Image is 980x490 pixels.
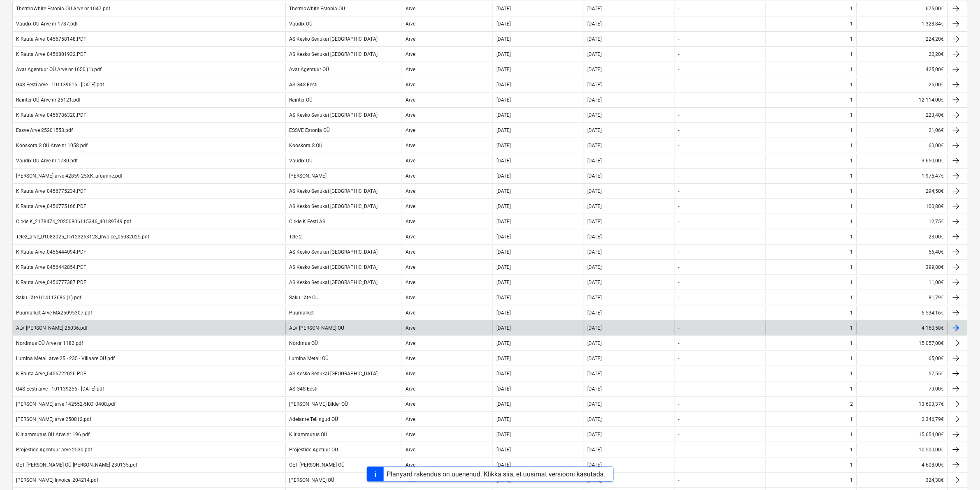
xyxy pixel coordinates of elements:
div: [DATE] [496,82,511,88]
div: G4S Eesti arve - 101139616 - [DATE].pdf [16,82,104,88]
div: 1 975,47€ [857,169,948,183]
div: 81,79€ [857,291,948,304]
div: [DATE] [588,203,602,209]
div: Arve [405,36,415,42]
div: Kooskora S OÜ [289,143,322,148]
div: ThermoWhite Estonia OÜ [289,6,345,12]
div: [DATE] [496,127,511,133]
div: Cirkle K_2178474_20250806115346_40189749.pdf [16,219,131,224]
div: 22,20€ [857,48,948,61]
div: K Rauta Arve_0456442854.PDF [16,264,86,270]
div: Arve [405,447,415,453]
div: [DATE] [588,386,602,392]
div: Kiirlammutus OÜ [289,432,327,437]
div: - [679,158,680,164]
div: - [679,356,680,361]
div: 57,55€ [857,367,948,380]
div: 3 650,00€ [857,154,948,167]
div: [DATE] [496,295,511,300]
div: - [679,188,680,194]
div: Arve [405,82,415,88]
div: Arve [405,386,415,392]
div: [DATE] [588,82,602,88]
div: 1 [850,158,853,164]
div: - [679,416,680,422]
div: 1 [850,112,853,118]
div: AS Kesko Senukai [GEOGRAPHIC_DATA] [289,280,378,285]
div: 1 [850,432,853,437]
div: [DATE] [588,6,602,12]
div: Puumarket Arve MA25095307.pdf [16,310,92,316]
div: [DATE] [588,432,602,437]
div: Rainter OÜ Arve nr 25121.pdf [16,97,81,103]
div: [DATE] [496,340,511,346]
div: [DATE] [588,97,602,103]
div: Arve [405,416,415,422]
div: Vaudix OÜ Arve nr 1780.pdf [16,158,78,164]
div: - [679,310,680,316]
div: - [679,432,680,437]
div: Arve [405,325,415,331]
div: [DATE] [496,21,511,27]
div: Adelante Tellingud OÜ [289,416,338,422]
div: [DATE] [496,325,511,331]
div: 1 [850,249,853,255]
div: Arve [405,462,415,468]
div: [DATE] [496,401,511,407]
div: [DATE] [496,386,511,392]
div: [DATE] [588,264,602,270]
div: 11,00€ [857,276,948,289]
div: 13 603,37€ [857,398,948,411]
div: - [679,82,680,88]
div: 79,00€ [857,382,948,395]
div: G4S Eesti arve - 101139256 - [DATE].pdf [16,386,104,392]
div: [DATE] [588,447,602,453]
div: Puumarket [289,310,314,316]
div: - [679,401,680,407]
div: Arve [405,51,415,57]
div: [DATE] [496,173,511,179]
div: [DATE] [588,295,602,300]
div: 6 534,16€ [857,306,948,319]
div: Projektide Agentuur arve 2530.pdf [16,447,92,453]
div: K Rauta Arve_0456444094.PDF [16,249,86,255]
div: AS Kesko Senukai [GEOGRAPHIC_DATA] [289,112,378,118]
div: - [679,203,680,209]
div: - [679,264,680,270]
div: - [679,325,680,331]
div: [DATE] [588,188,602,194]
div: AS Kesko Senukai [GEOGRAPHIC_DATA] [289,203,378,209]
div: Tele 2 [289,234,302,240]
div: - [679,21,680,27]
div: [DATE] [588,462,602,468]
div: [PERSON_NAME] arve 42859-25XK_aruanne.pdf [16,173,123,179]
div: [PERSON_NAME] arve 142552-5KO_0408.pdf [16,401,116,407]
div: ESSVE Estonia OÜ [289,127,330,133]
div: [PERSON_NAME] Bilder OÜ [289,401,348,407]
div: 1 [850,325,853,331]
div: [DATE] [588,401,602,407]
div: Arve [405,432,415,437]
div: - [679,6,680,12]
div: Projektide Agetuur OÜ [289,447,338,453]
div: Arve [405,173,415,179]
div: [DATE] [588,356,602,361]
div: AS Kesko Senukai [GEOGRAPHIC_DATA] [289,249,378,255]
div: Arve [405,234,415,240]
div: 1 [850,280,853,285]
div: ALV [PERSON_NAME] 25036.pdf [16,325,88,331]
div: Rainter OÜ [289,97,313,103]
div: 4 608,00€ [857,458,948,472]
div: 294,50€ [857,185,948,198]
div: 21,06€ [857,124,948,137]
div: - [679,219,680,224]
div: Vaudix OÜ Arve nr 1787.pdf [16,21,78,27]
div: 1 [850,51,853,57]
div: 10 500,00€ [857,443,948,456]
div: [DATE] [496,371,511,377]
div: Arve [405,143,415,148]
div: [DATE] [496,280,511,285]
div: [DATE] [588,234,602,240]
div: - [679,295,680,300]
div: 1 [850,386,853,392]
